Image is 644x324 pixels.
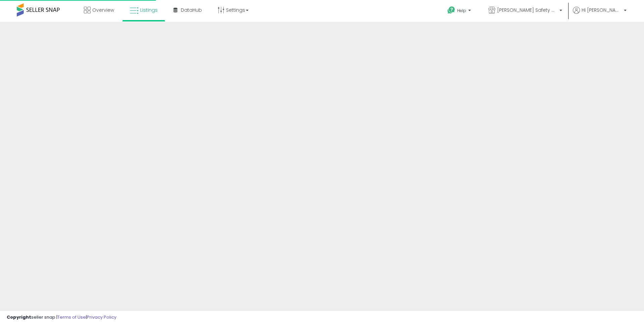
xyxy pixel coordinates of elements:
[573,7,627,22] a: Hi [PERSON_NAME]
[497,7,557,13] span: [PERSON_NAME] Safety & Supply
[442,1,478,22] a: Help
[140,7,158,13] span: Listings
[181,7,202,13] span: DataHub
[92,7,114,13] span: Overview
[447,6,455,14] i: Get Help
[582,7,622,13] span: Hi [PERSON_NAME]
[457,8,466,13] span: Help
